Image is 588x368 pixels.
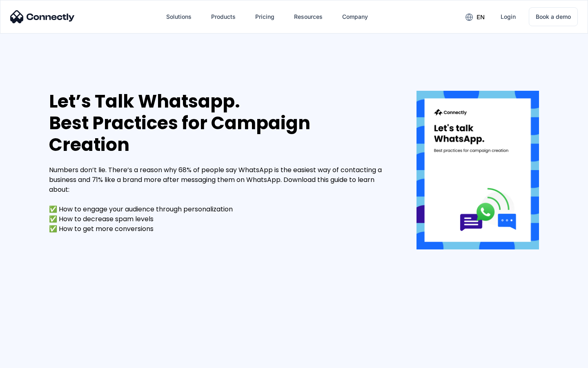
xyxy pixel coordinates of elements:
a: Pricing [249,7,281,27]
div: Login [501,11,516,22]
div: Let’s Talk Whatsapp. Best Practices for Campaign Creation [49,91,392,155]
div: Resources [294,11,323,22]
div: Numbers don’t lie. There’s a reason why 68% of people say WhatsApp is the easiest way of contacti... [49,165,392,234]
div: Pricing [255,11,274,22]
a: Book a demo [529,7,578,26]
ul: Language list [16,354,49,365]
div: Solutions [166,11,192,22]
div: Products [211,11,236,22]
div: en [477,11,485,23]
a: Login [494,7,522,27]
div: Company [342,11,368,22]
img: Connectly Logo [10,10,75,23]
aside: Language selected: English [8,354,49,365]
